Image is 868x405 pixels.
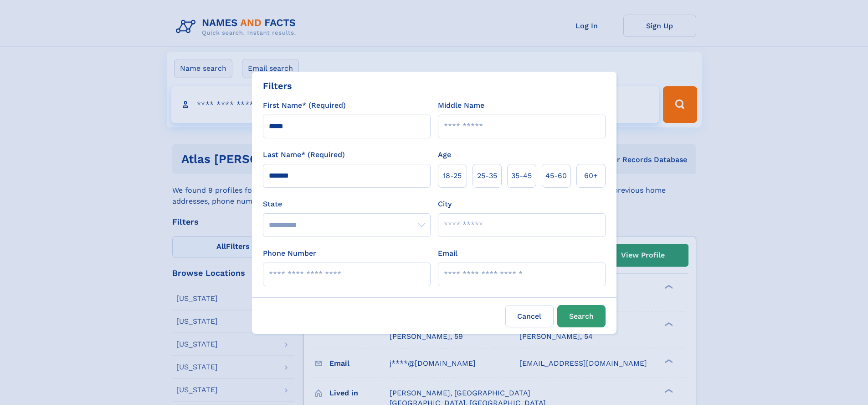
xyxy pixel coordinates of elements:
label: Age [438,149,451,160]
span: 25‑35 [477,170,497,181]
span: 35‑45 [511,170,532,181]
div: Filters [263,79,292,93]
label: Middle Name [438,100,484,111]
span: 60+ [584,170,598,181]
label: State [263,199,431,210]
label: Email [438,248,457,259]
label: Cancel [505,305,554,327]
span: 45‑60 [545,170,567,181]
label: First Name* (Required) [263,100,346,111]
label: Last Name* (Required) [263,149,345,160]
label: Phone Number [263,248,316,259]
label: City [438,199,452,210]
button: Search [557,305,606,327]
span: 18‑25 [443,170,462,181]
